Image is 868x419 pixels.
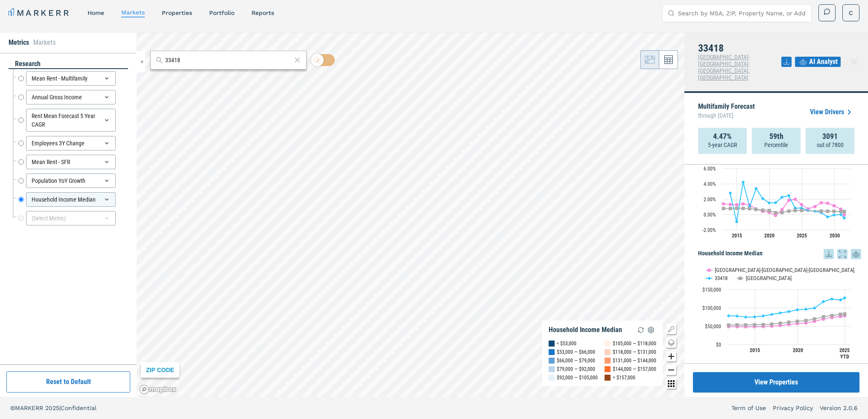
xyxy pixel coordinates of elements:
[693,372,859,393] button: View Properties
[698,138,855,245] svg: Interactive chart
[732,233,742,239] text: 2015
[10,405,15,411] span: ©
[820,201,823,204] path: Tuesday, 14 Dec, 18:00, 1.52. Miami-Fort Lauderdale-West Palm Beach, FL.
[774,211,777,214] path: Monday, 14 Dec, 18:00, 0.22. USA.
[666,338,676,348] button: Change style map button
[753,315,757,318] path: Sunday, 14 Dec, 18:00, 74,915.75. 33418.
[843,216,846,220] path: Monday, 14 Jul, 19:00, -0.47. 33418.
[754,208,758,211] path: Thursday, 14 Dec, 18:00, 0.65. USA.
[613,365,656,373] div: $144,000 — $157,000
[26,136,116,150] div: Employees 3Y Change
[26,192,116,207] div: Household Income Median
[557,373,598,382] div: $92,000 — $105,000
[768,209,771,212] path: Saturday, 14 Dec, 18:00, 0.51. USA.
[764,233,774,239] text: 2020
[708,141,737,149] p: 5-year CAGR
[787,321,791,324] path: Friday, 14 Dec, 18:00, 60,426.3. USA.
[666,324,676,334] button: Show/Hide Legend Map Button
[754,187,758,190] path: Thursday, 14 Dec, 18:00, 3.37. 33418.
[698,259,855,366] svg: Interactive chart
[822,132,838,141] strong: 3091
[849,9,853,17] span: C
[9,7,70,19] a: MARKERR
[715,275,728,281] text: 33418
[822,315,825,318] path: Wednesday, 14 Dec, 18:00, 75,179.19. USA.
[6,371,130,393] button: Reset to Default
[698,54,750,81] span: [GEOGRAPHIC_DATA]-[GEOGRAPHIC_DATA]-[GEOGRAPHIC_DATA], [GEOGRAPHIC_DATA]
[704,196,716,202] text: 2.00%
[698,249,861,259] h5: Household Income Median
[705,324,721,329] text: $50,000
[826,209,830,213] path: Thursday, 14 Dec, 18:00, 0.41. USA.
[843,210,846,213] path: Monday, 14 Jul, 19:00, 0.37. USA.
[26,90,116,104] div: Annual Gross Income
[804,307,808,311] path: Monday, 14 Dec, 18:00, 96,011.91. 33418.
[820,404,858,412] a: Version 2.0.6
[251,9,274,16] a: reports
[9,38,29,48] li: Metrics
[702,305,721,311] text: $100,000
[736,323,739,327] path: Friday, 14 Dec, 18:00, 53,080.46. USA.
[804,319,808,322] path: Monday, 14 Dec, 18:00, 65,014.71. USA.
[830,314,834,317] path: Thursday, 14 Dec, 18:00, 78,681.93. USA.
[744,315,748,319] path: Saturday, 14 Dec, 18:00, 74,275.66. 33418.
[613,356,656,365] div: $131,000 — $144,000
[165,56,292,65] input: Search by MSA or ZIP Code
[698,138,861,245] div: Population YoY Growth. Highcharts interactive chart.
[833,213,836,217] path: Friday, 14 Dec, 18:00, -0.08. 33418.
[839,210,843,213] path: Saturday, 14 Dec, 18:00, 0.38. USA.
[731,404,766,412] a: Term of Use
[26,109,116,132] div: Rent Mean Forecast 5 Year CAGR
[813,317,816,321] path: Tuesday, 14 Dec, 18:00, 69,082.78. USA.
[830,233,840,239] text: 2030
[141,362,179,378] div: ZIP CODE
[773,404,813,412] a: Privacy Policy
[678,5,806,22] input: Search by MSA, ZIP, Property Name, or Address
[613,348,656,356] div: $118,000 — $131,000
[139,384,177,394] a: Mapbox logo
[839,298,842,302] path: Saturday, 14 Dec, 18:00, 121,209.41. 33418.
[33,38,56,48] li: Markets
[843,312,847,315] path: Saturday, 14 Jun, 19:00, 82,964.35. USA.
[666,379,676,389] button: Other options map button
[727,312,847,327] g: USA, line 3 of 3 with 15 data points.
[88,9,104,16] a: home
[793,347,803,353] text: 2020
[61,405,96,411] span: Confidential
[613,339,656,348] div: $105,000 — $118,000
[833,210,836,213] path: Friday, 14 Dec, 18:00, 0.4. USA.
[800,208,804,212] path: Saturday, 14 Dec, 18:00, 0.52. USA.
[557,348,595,356] div: $53,000 — $66,000
[26,211,116,225] div: (Select Metric)
[704,212,716,218] text: 0.00%
[702,287,721,293] text: $150,000
[780,211,784,214] path: Tuesday, 14 Dec, 18:00, 0.25. USA.
[716,342,721,348] text: $0
[762,314,765,318] path: Monday, 14 Dec, 18:00, 77,615.89. 33418.
[26,155,116,169] div: Mean Rent - SFR
[794,208,797,212] path: Thursday, 14 Dec, 18:00, 0.52. USA.
[826,202,830,205] path: Thursday, 14 Dec, 18:00, 1.46. Miami-Fort Lauderdale-West Palm Beach, FL.
[761,197,765,200] path: Friday, 14 Dec, 18:00, 2.06. 33418.
[722,206,846,214] g: USA, line 3 of 3 with 18 data points.
[698,110,755,121] span: through [DATE]
[729,191,732,195] path: Saturday, 14 Dec, 18:00, 2.78. 33418.
[820,209,823,213] path: Tuesday, 14 Dec, 18:00, 0.43. USA.
[746,275,792,281] text: [GEOGRAPHIC_DATA]
[796,308,799,312] path: Saturday, 14 Dec, 18:00, 94,374.47. 33418.
[26,173,116,188] div: Population YoY Growth
[779,321,782,325] path: Thursday, 14 Dec, 18:00, 57,606.5. USA.
[26,71,116,86] div: Mean Rent - Multifamily
[796,320,799,323] path: Saturday, 14 Dec, 18:00, 62,879.63. USA.
[787,209,791,213] path: Wednesday, 14 Dec, 18:00, 0.43. USA.
[666,351,676,361] button: Zoom in map button
[727,324,731,327] path: Wednesday, 14 Dec, 18:00, 52,622.74. USA.
[822,300,825,303] path: Wednesday, 14 Dec, 18:00, 116,605.16. 33418.
[162,9,192,16] a: properties
[666,365,676,375] button: Zoom out map button
[742,180,745,184] path: Monday, 14 Dec, 18:00, 4.2. 33418.
[774,201,777,204] path: Monday, 14 Dec, 18:00, 1.53. 33418.
[702,227,716,233] text: -2.00%
[613,373,635,382] div: > $157,000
